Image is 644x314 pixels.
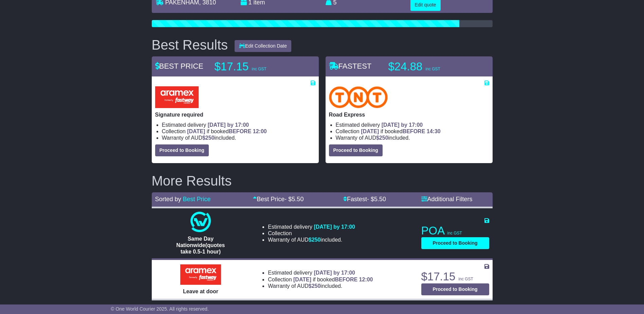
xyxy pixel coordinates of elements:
[447,231,462,235] span: inc GST
[155,196,181,203] span: Sorted by
[359,277,373,282] span: 12:00
[427,128,441,134] span: 14:30
[205,135,215,141] span: 250
[155,86,199,108] img: Aramex: Signature required
[268,283,373,289] li: Warranty of AUD included.
[335,277,357,282] span: BEFORE
[343,196,386,203] a: Fastest- $5.50
[421,283,489,295] button: Proceed to Booking
[329,62,372,70] span: FASTEST
[268,269,373,276] li: Estimated delivery
[376,135,388,141] span: $
[421,270,489,283] p: $17.15
[403,128,425,134] span: BEFORE
[421,196,473,203] a: Additional Filters
[367,196,386,203] span: - $
[426,67,440,71] span: inc GST
[421,224,489,238] p: POA
[253,196,303,203] a: Best Price- $5.50
[202,135,215,141] span: $
[268,237,355,243] li: Warranty of AUD included.
[268,224,355,230] li: Estimated delivery
[293,277,311,282] span: [DATE]
[162,122,315,128] li: Estimated delivery
[155,111,315,118] p: Signature required
[155,144,209,156] button: Proceed to Booking
[329,111,489,118] p: Road Express
[309,283,321,289] span: $
[459,277,473,281] span: inc GST
[268,230,355,237] li: Collection
[208,122,249,128] span: [DATE] by 17:00
[183,196,211,203] a: Best Price
[293,277,373,282] span: if booked
[361,128,440,134] span: if booked
[162,128,315,135] li: Collection
[312,283,321,289] span: 250
[162,135,315,141] li: Warranty of AUD included.
[229,128,252,134] span: BEFORE
[190,212,211,232] img: One World Courier: Same Day Nationwide(quotes take 0.5-1 hour)
[268,276,373,283] li: Collection
[336,135,489,141] li: Warranty of AUD included.
[152,173,493,188] h2: More Results
[148,37,232,52] div: Best Results
[215,60,299,73] p: $17.15
[284,196,303,203] span: - $
[176,236,225,255] span: Same Day Nationwide(quotes take 0.5-1 hour)
[309,237,321,243] span: $
[187,128,266,134] span: if booked
[253,128,267,134] span: 12:00
[235,40,291,52] button: Edit Collection Date
[312,237,321,243] span: 250
[336,122,489,128] li: Estimated delivery
[314,224,355,230] span: [DATE] by 17:00
[180,264,221,285] img: Aramex: Leave at door
[421,237,489,249] button: Proceed to Booking
[329,86,388,108] img: TNT Domestic: Road Express
[155,62,203,70] span: BEST PRICE
[314,270,355,276] span: [DATE] by 17:00
[374,196,386,203] span: 5.50
[292,196,303,203] span: 5.50
[183,289,218,294] span: Leave at door
[111,306,209,312] span: © One World Courier 2025. All rights reserved.
[388,60,473,73] p: $24.88
[252,67,266,71] span: inc GST
[382,122,423,128] span: [DATE] by 17:00
[329,144,383,156] button: Proceed to Booking
[336,128,489,135] li: Collection
[187,128,205,134] span: [DATE]
[379,135,388,141] span: 250
[361,128,379,134] span: [DATE]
